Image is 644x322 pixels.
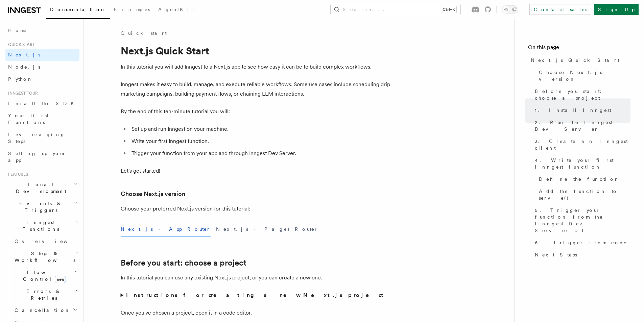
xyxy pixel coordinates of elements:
span: Features [5,172,28,177]
a: Quick start [121,30,167,36]
a: Install the SDK [5,97,79,109]
li: Set up and run Inngest on your machine. [129,124,391,134]
a: Add the function to serve() [536,185,630,204]
a: 3. Create an Inngest client [532,135,630,154]
span: Inngest Functions [5,219,73,232]
p: In this tutorial you will add Inngest to a Next.js app to see how easy it can be to build complex... [121,62,391,72]
span: Overview [15,239,84,244]
a: 2. Run the Inngest Dev Server [532,116,630,135]
span: new [55,276,66,283]
a: Python [5,73,79,85]
span: 6. Trigger from code [535,239,627,246]
span: Add the function to serve() [539,188,630,201]
p: By the end of this ten-minute tutorial you will: [121,107,391,116]
button: Steps & Workflows [12,247,79,266]
li: Trigger your function from your app and through Inngest Dev Server. [129,149,391,158]
a: Examples [110,2,154,18]
span: 5. Trigger your function from the Inngest Dev Server UI [535,207,630,234]
h1: Next.js Quick Start [121,45,391,57]
span: Python [8,76,33,82]
a: Setting up your app [5,147,79,166]
kbd: Ctrl+K [441,6,456,13]
a: 4. Write your first Inngest function [532,154,630,173]
span: Leveraging Steps [8,132,65,144]
a: 1. Install Inngest [532,104,630,116]
a: Documentation [46,2,110,19]
button: Inngest Functions [5,216,79,235]
li: Write your first Inngest function. [129,137,391,146]
span: Steps & Workflows [12,250,75,264]
button: Errors & Retries [12,285,79,304]
span: Quick start [5,42,35,47]
span: Define the function [539,176,620,182]
a: Overview [12,235,79,247]
a: Before you start: choose a project [532,85,630,104]
p: In this tutorial you can use any existing Next.js project, or you can create a new one. [121,273,391,282]
h4: On this page [528,43,630,54]
button: Flow Controlnew [12,266,79,285]
a: Define the function [536,173,630,185]
span: Node.js [8,64,40,70]
button: Next.js - App Router [121,222,211,237]
span: Before you start: choose a project [535,88,630,101]
span: Examples [114,7,150,12]
span: Events & Triggers [5,200,74,214]
p: Inngest makes it easy to build, manage, and execute reliable workflows. Some use cases include sc... [121,80,391,99]
summary: Instructions for creating a new Next.js project [121,291,391,300]
button: Toggle dark mode [502,5,518,14]
a: Node.js [5,61,79,73]
p: Choose your preferred Next.js version for this tutorial: [121,204,391,214]
span: Cancellation [12,307,70,314]
span: Documentation [50,7,106,12]
a: 5. Trigger your function from the Inngest Dev Server UI [532,204,630,237]
a: Leveraging Steps [5,128,79,147]
span: Home [8,27,27,34]
a: Choose Next.js version [536,66,630,85]
a: Contact sales [529,4,591,15]
span: 2. Run the Inngest Dev Server [535,119,630,132]
button: Search...Ctrl+K [331,4,460,15]
span: Next.js Quick Start [531,57,619,64]
button: Events & Triggers [5,197,79,216]
a: Next.js Quick Start [528,54,630,66]
span: Choose Next.js version [539,69,630,82]
p: Let's get started! [121,166,391,176]
a: AgentKit [154,2,198,18]
button: Cancellation [12,304,79,316]
a: 6. Trigger from code [532,237,630,249]
a: Next.js [5,49,79,61]
a: Choose Next.js version [121,189,185,199]
span: 3. Create an Inngest client [535,138,630,151]
a: Your first Functions [5,109,79,128]
span: 4. Write your first Inngest function [535,157,630,170]
span: Next.js [8,52,40,57]
span: Next Steps [535,251,577,258]
button: Local Development [5,178,79,197]
span: Your first Functions [8,113,48,125]
span: AgentKit [158,7,194,12]
span: Local Development [5,181,74,195]
span: Inngest tour [5,91,38,96]
a: Sign Up [594,4,639,15]
strong: Instructions for creating a new Next.js project [126,292,386,298]
a: Next Steps [532,249,630,261]
a: Home [5,24,79,36]
span: Setting up your app [8,151,66,163]
button: Next.js - Pages Router [216,222,318,237]
a: Before you start: choose a project [121,258,246,268]
span: Install the SDK [8,101,78,106]
span: Flow Control [12,269,74,282]
span: Errors & Retries [12,288,73,301]
span: 1. Install Inngest [535,107,611,114]
p: Once you've chosen a project, open it in a code editor. [121,308,391,318]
